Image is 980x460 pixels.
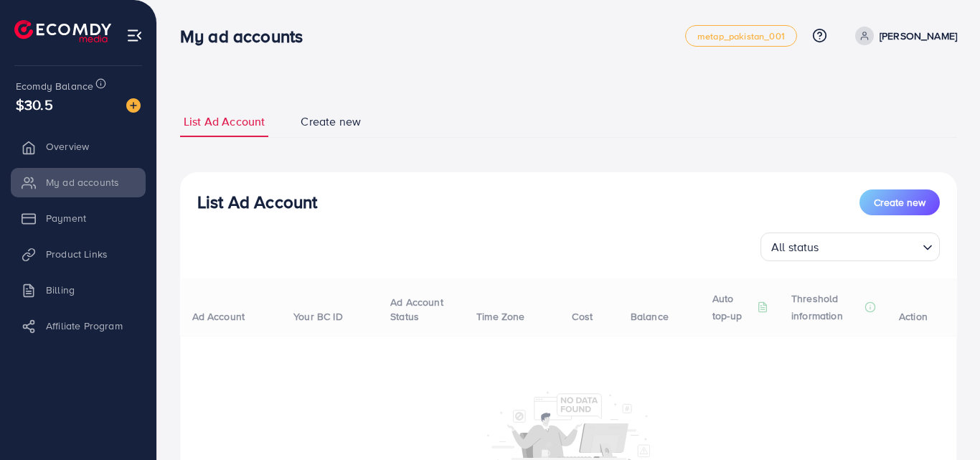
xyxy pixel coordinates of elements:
p: [PERSON_NAME] [880,27,957,44]
span: Create new [874,195,925,210]
span: List Ad Account [184,113,265,130]
div: Search for option [760,233,940,261]
span: metap_pakistan_001 [697,32,785,41]
a: [PERSON_NAME] [849,27,957,45]
img: menu [126,27,143,44]
a: metap_pakistan_001 [685,25,797,47]
h3: List Ad Account [197,192,317,212]
img: image [126,98,141,113]
span: Create new [301,113,361,130]
input: Search for option [824,234,917,258]
span: Ecomdy Balance [16,79,93,93]
span: All status [768,237,822,258]
span: $30.5 [16,94,53,115]
img: logo [14,20,111,42]
button: Create new [859,189,940,215]
h3: My ad accounts [180,26,314,47]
